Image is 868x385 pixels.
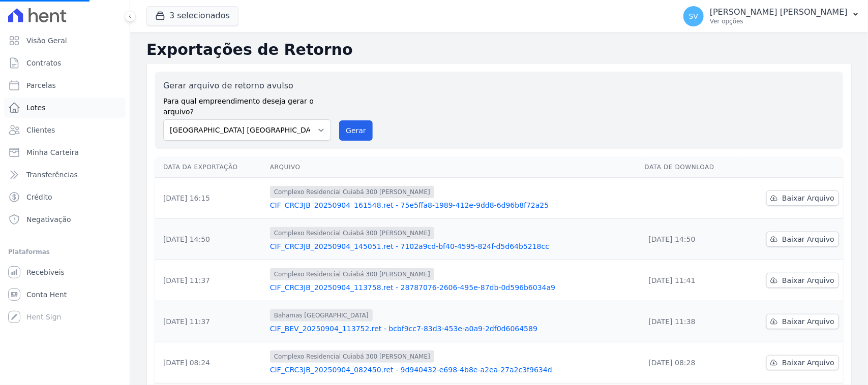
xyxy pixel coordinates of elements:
[26,147,79,157] span: Minha Carteira
[26,103,46,113] span: Lotes
[641,342,740,383] td: [DATE] 08:28
[4,262,126,282] a: Recebíveis
[26,36,67,46] span: Visão Geral
[4,284,126,305] a: Conta Hent
[710,17,848,25] p: Ver opções
[766,190,839,206] a: Baixar Arquivo
[270,309,373,322] span: Bahamas [GEOGRAPHIC_DATA]
[4,30,126,51] a: Visão Geral
[641,219,740,260] td: [DATE] 14:50
[26,80,56,90] span: Parcelas
[675,2,868,30] button: SV [PERSON_NAME] [PERSON_NAME] Ver opções
[782,234,834,244] span: Baixar Arquivo
[4,98,126,118] a: Lotes
[4,120,126,140] a: Clientes
[26,290,67,300] span: Conta Hent
[641,260,740,301] td: [DATE] 11:41
[4,165,126,185] a: Transferências
[26,125,55,135] span: Clientes
[270,186,434,198] span: Complexo Residencial Cuiabá 300 [PERSON_NAME]
[155,260,266,301] td: [DATE] 11:37
[4,209,126,230] a: Negativação
[270,282,637,293] a: CIF_CRC3JB_20250904_113758.ret - 28787076-2606-495e-87db-0d596b6034a9
[266,157,641,178] th: Arquivo
[4,75,126,95] a: Parcelas
[641,157,740,178] th: Data de Download
[163,80,331,92] label: Gerar arquivo de retorno avulso
[4,187,126,207] a: Crédito
[155,219,266,260] td: [DATE] 14:50
[689,13,698,20] span: SV
[26,170,78,180] span: Transferências
[766,232,839,247] a: Baixar Arquivo
[270,200,637,210] a: CIF_CRC3JB_20250904_161548.ret - 75e5ffa8-1989-412e-9dd8-6d96b8f72a25
[155,178,266,219] td: [DATE] 16:15
[270,268,434,280] span: Complexo Residencial Cuiabá 300 [PERSON_NAME]
[270,350,434,363] span: Complexo Residencial Cuiabá 300 [PERSON_NAME]
[766,314,839,329] a: Baixar Arquivo
[4,53,126,73] a: Contratos
[155,342,266,383] td: [DATE] 08:24
[26,214,71,224] span: Negativação
[270,227,434,239] span: Complexo Residencial Cuiabá 300 [PERSON_NAME]
[270,324,637,334] a: CIF_BEV_20250904_113752.ret - bcbf9cc7-83d3-453e-a0a9-2df0d6064589
[766,273,839,288] a: Baixar Arquivo
[26,267,65,277] span: Recebíveis
[270,365,637,375] a: CIF_CRC3JB_20250904_082450.ret - 9d940432-e698-4b8e-a2ea-27a2c3f9634d
[8,246,122,258] div: Plataformas
[782,316,834,327] span: Baixar Arquivo
[146,41,852,59] h2: Exportações de Retorno
[26,58,61,68] span: Contratos
[155,301,266,342] td: [DATE] 11:37
[641,301,740,342] td: [DATE] 11:38
[4,142,126,163] a: Minha Carteira
[155,157,266,178] th: Data da Exportação
[782,358,834,368] span: Baixar Arquivo
[339,120,373,141] button: Gerar
[782,275,834,285] span: Baixar Arquivo
[766,355,839,370] a: Baixar Arquivo
[710,7,848,17] p: [PERSON_NAME] [PERSON_NAME]
[163,92,331,117] label: Para qual empreendimento deseja gerar o arquivo?
[270,241,637,251] a: CIF_CRC3JB_20250904_145051.ret - 7102a9cd-bf40-4595-824f-d5d64b5218cc
[26,192,52,202] span: Crédito
[782,193,834,203] span: Baixar Arquivo
[146,6,238,25] button: 3 selecionados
